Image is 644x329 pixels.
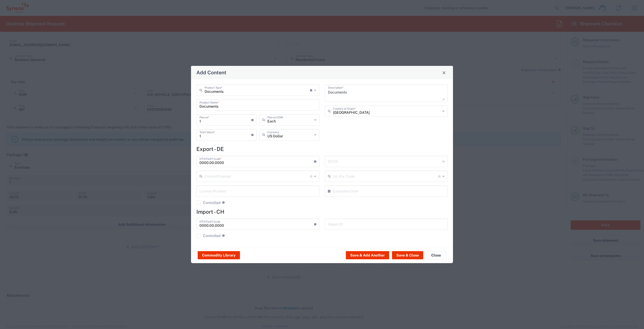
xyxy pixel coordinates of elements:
h4: Import - CH [196,209,448,215]
button: Close [440,69,448,76]
h4: Export - DE [196,146,448,152]
button: Save & Close [392,251,423,259]
label: Controlled [196,234,220,238]
button: Save & Add Another [346,251,389,259]
button: Commodity Library [198,251,240,259]
button: Close [426,251,446,259]
h4: Add Content [196,69,226,76]
label: Controlled [196,201,220,205]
